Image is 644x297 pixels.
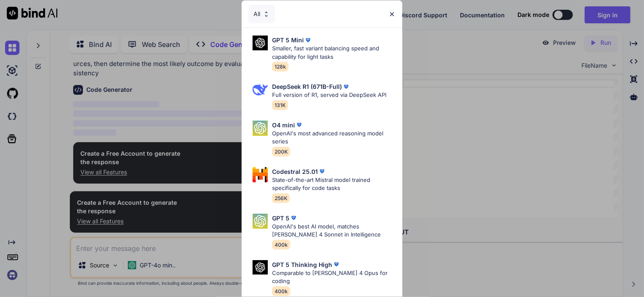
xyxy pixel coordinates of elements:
[332,260,341,269] img: premium
[304,36,312,44] img: premium
[295,121,303,129] img: premium
[272,260,332,269] p: GPT 5 Thinking High
[272,167,318,176] p: Codestral 25.01
[272,269,396,286] p: Comparable to [PERSON_NAME] 4 Opus for coding
[272,214,289,223] p: GPT 5
[253,36,268,50] img: Pick Models
[272,176,396,192] p: State-of-the-art Mistral model trained specifically for code tasks
[289,214,298,222] img: premium
[248,5,275,23] div: All
[253,260,268,275] img: Pick Models
[272,223,396,239] p: OpenAI's best AI model, matches [PERSON_NAME] 4 Sonnet in Intelligence
[272,286,290,296] span: 400k
[272,121,295,129] p: O4 mini
[272,91,386,99] p: Full version of R1, served via DeepSeek API
[272,62,289,71] span: 128k
[272,82,342,91] p: DeepSeek R1 (671B-Full)
[253,214,268,229] img: Pick Models
[253,167,268,182] img: Pick Models
[272,129,396,146] p: OpenAI's most advanced reasoning model series
[342,82,350,91] img: premium
[272,240,290,250] span: 400k
[253,82,268,97] img: Pick Models
[253,121,268,136] img: Pick Models
[263,11,270,18] img: Pick Models
[272,44,396,61] p: Smaller, fast variant balancing speed and capability for light tasks
[272,147,290,157] span: 200K
[318,167,326,176] img: premium
[388,11,396,18] img: close
[272,100,288,110] span: 131K
[272,36,304,44] p: GPT 5 Mini
[272,193,290,203] span: 256K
